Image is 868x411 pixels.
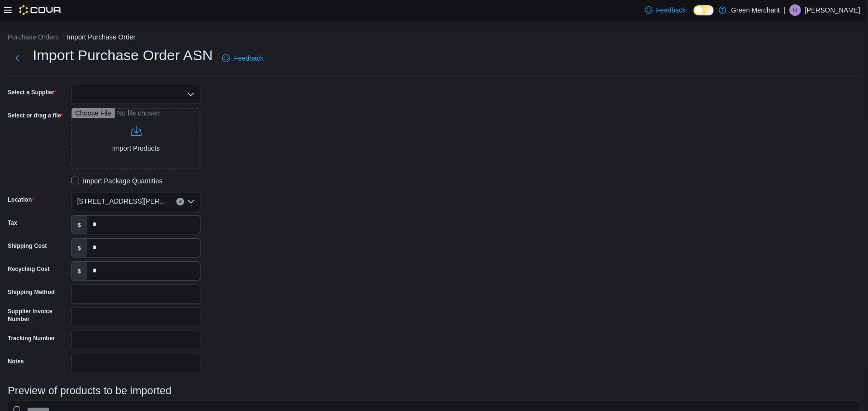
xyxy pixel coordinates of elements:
button: Open list of options [187,90,195,98]
label: $ [72,262,87,280]
label: Supplier Invoice Number [8,308,67,323]
div: Faiyaz Ismail [789,4,801,16]
label: Select or drag a file [8,112,63,119]
button: Next [8,49,27,68]
span: Dark Mode [694,15,694,16]
button: Clear input [176,198,184,205]
span: [STREET_ADDRESS][PERSON_NAME] [77,195,167,207]
p: | [784,4,786,16]
label: Tracking Number [8,334,55,342]
button: Import Purchase Order [67,33,135,41]
input: Use aria labels when no actual label is in use [71,108,200,169]
button: Open list of options [187,198,195,205]
img: Cova [19,5,62,15]
p: [PERSON_NAME] [805,4,860,16]
a: Feedback [641,0,690,20]
label: Shipping Cost [8,242,47,250]
label: Location [8,196,34,204]
span: Feedback [656,5,686,15]
span: Feedback [234,53,263,63]
span: FI [793,4,798,16]
nav: An example of EuiBreadcrumbs [8,32,860,44]
label: Recycling Cost [8,265,50,273]
input: Dark Mode [694,5,714,15]
label: Shipping Method [8,288,54,296]
button: Purchase Orders [8,33,59,41]
a: Feedback [218,49,267,68]
label: Notes [8,358,24,365]
label: Tax [8,219,17,227]
label: $ [72,216,87,234]
h3: Preview of products to be imported [8,385,172,397]
label: $ [72,239,87,257]
h1: Import Purchase Order ASN [33,46,213,65]
label: Select a Supplier [8,89,56,96]
p: Green Merchant [731,4,780,16]
label: Import Package Quantities [71,175,162,187]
